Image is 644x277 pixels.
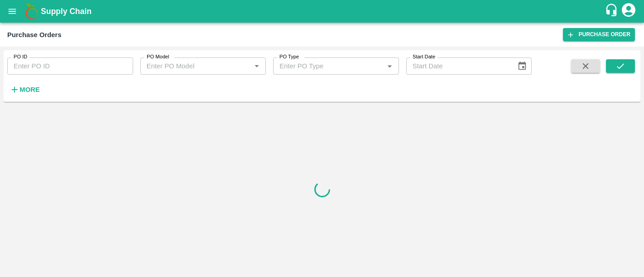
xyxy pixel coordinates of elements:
[563,28,635,41] a: Purchase Order
[413,53,435,61] label: Start Date
[14,53,27,61] label: PO ID
[605,3,620,19] div: customer-support
[251,60,263,72] button: Open
[7,82,42,97] button: More
[276,60,381,72] input: Enter PO Type
[620,2,637,21] div: account of current user
[147,53,169,61] label: PO Model
[143,60,249,72] input: Enter PO Model
[384,60,395,72] button: Open
[406,57,510,75] input: Start Date
[41,7,91,16] b: Supply Chain
[514,57,531,75] button: Choose date
[41,5,605,18] a: Supply Chain
[19,86,40,93] strong: More
[2,1,23,22] button: open drawer
[279,53,299,61] label: PO Type
[7,29,62,41] div: Purchase Orders
[23,2,41,20] img: logo
[7,57,133,75] input: Enter PO ID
